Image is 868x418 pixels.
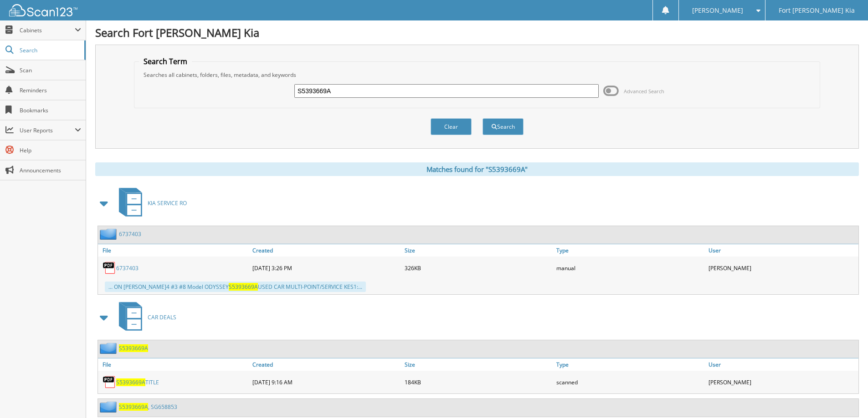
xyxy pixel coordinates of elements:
[139,71,815,79] div: Searches all cabinets, folders, files, metadata, and keywords
[116,264,139,272] a: 6737403
[100,342,119,354] img: folder2.png
[103,261,116,275] img: PDF.png
[100,228,119,240] img: folder2.png
[250,373,402,391] div: [DATE] 9:16 AM
[139,56,192,66] legend: Search Term
[119,403,148,411] span: S5393669A
[402,373,555,391] div: 184KB
[229,283,258,291] span: S5393669A
[779,8,855,13] span: Fort [PERSON_NAME] Kia
[431,118,472,135] button: Clear
[105,282,366,292] div: ... ON [PERSON_NAME]4 #3 #8 Model ODYSSEY USED CAR MULTI-POINT/SERVICE KES1:...
[20,26,75,34] span: Cabinets
[402,244,555,257] a: Size
[113,299,176,335] a: CAR DEALS
[706,259,858,277] div: [PERSON_NAME]
[20,66,81,74] span: Scan
[20,106,81,114] span: Bookmarks
[706,373,858,391] div: [PERSON_NAME]
[9,4,77,16] img: scan123-logo-white.svg
[402,259,555,277] div: 326KB
[20,146,81,154] span: Help
[554,244,706,257] a: Type
[20,86,81,94] span: Reminders
[20,46,80,54] span: Search
[119,230,141,238] a: 6737403
[554,373,706,391] div: scanned
[554,358,706,371] a: Type
[483,118,524,135] button: Search
[116,378,145,386] span: S5393669A
[250,244,402,257] a: Created
[554,259,706,277] div: manual
[113,185,187,221] a: KIA SERVICE RO
[119,403,177,411] a: S5393669A, SG658853
[402,358,555,371] a: Size
[706,244,858,257] a: User
[98,358,250,371] a: File
[706,358,858,371] a: User
[250,259,402,277] div: [DATE] 3:26 PM
[119,344,148,352] a: S5393669A
[250,358,402,371] a: Created
[100,401,119,413] img: folder2.png
[95,162,859,176] div: Matches found for "S5393669A"
[692,8,743,13] span: [PERSON_NAME]
[624,88,664,95] span: Advanced Search
[148,313,176,321] span: CAR DEALS
[20,126,75,134] span: User Reports
[20,166,81,174] span: Announcements
[116,378,159,386] a: S5393669ATITLE
[95,25,859,40] h1: Search Fort [PERSON_NAME] Kia
[98,244,250,257] a: File
[148,199,187,207] span: KIA SERVICE RO
[103,375,116,389] img: PDF.png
